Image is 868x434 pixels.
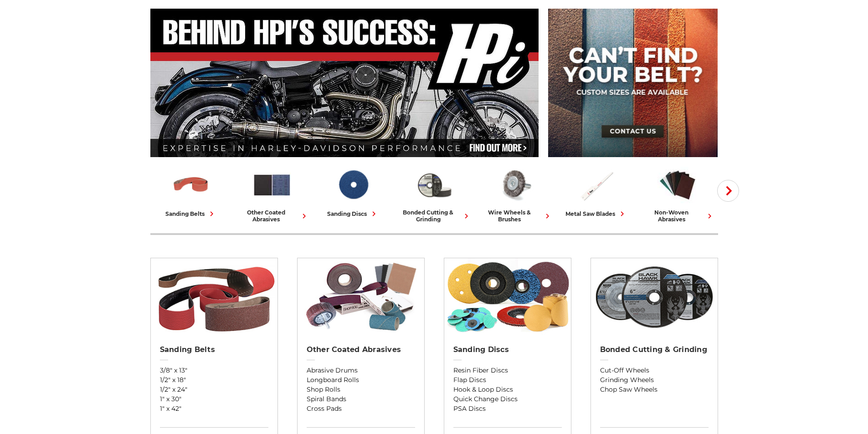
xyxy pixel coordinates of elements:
[478,209,552,223] div: wire wheels & brushes
[160,366,268,375] a: 3/8" x 13"
[600,366,709,375] a: Cut-Off Wheels
[478,165,552,223] a: wire wheels & brushes
[235,165,309,223] a: other coated abrasives
[171,165,211,204] img: Sanding Belts
[397,165,471,223] a: bonded cutting & grinding
[600,385,709,394] a: Chop Saw Wheels
[307,345,415,354] h2: Other Coated Abrasives
[151,258,277,336] img: Sanding Belts
[591,258,718,336] img: Bonded Cutting & Grinding
[560,165,633,219] a: metal saw blades
[397,209,471,223] div: bonded cutting & grinding
[548,9,718,157] img: promo banner for custom belts.
[160,345,268,354] h2: Sanding Belts
[444,258,571,336] img: Sanding Discs
[150,9,539,157] img: Banner for an interview featuring Horsepower Inc who makes Harley performance upgrades featured o...
[252,165,292,204] img: Other Coated Abrasives
[316,165,390,219] a: sanding discs
[327,209,379,219] div: sanding discs
[165,209,216,219] div: sanding belts
[160,404,268,414] a: 1" x 42"
[307,366,415,375] a: Abrasive Drums
[154,165,228,219] a: sanding belts
[298,258,424,336] img: Other Coated Abrasives
[576,165,616,204] img: Metal Saw Blades
[333,165,373,204] img: Sanding Discs
[600,375,709,385] a: Grinding Wheels
[307,404,415,414] a: Cross Pads
[453,366,562,375] a: Resin Fiber Discs
[160,385,268,394] a: 1/2" x 24"
[495,165,535,204] img: Wire Wheels & Brushes
[307,394,415,404] a: Spiral Bands
[453,385,562,394] a: Hook & Loop Discs
[307,375,415,385] a: Longboard Rolls
[641,165,714,223] a: non-woven abrasives
[717,180,739,202] button: Next
[600,345,709,354] h2: Bonded Cutting & Grinding
[307,385,415,394] a: Shop Rolls
[235,209,309,223] div: other coated abrasives
[160,375,268,385] a: 1/2" x 18"
[160,394,268,404] a: 1" x 30"
[657,165,698,204] img: Non-woven Abrasives
[565,209,627,219] div: metal saw blades
[641,209,714,223] div: non-woven abrasives
[414,165,454,204] img: Bonded Cutting & Grinding
[453,345,562,354] h2: Sanding Discs
[453,375,562,385] a: Flap Discs
[453,394,562,404] a: Quick Change Discs
[453,404,562,414] a: PSA Discs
